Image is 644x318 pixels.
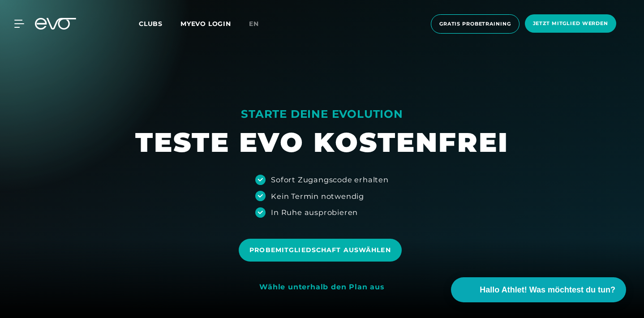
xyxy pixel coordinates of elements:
div: Wähle unterhalb den Plan aus [259,283,384,292]
span: Jetzt Mitglied werden [533,20,608,27]
a: MYEVO LOGIN [180,20,231,28]
a: Jetzt Mitglied werden [522,14,619,34]
a: Clubs [139,19,180,28]
div: Sofort Zugangscode erhalten [271,174,389,185]
button: Hallo Athlet! Was möchtest du tun? [451,277,626,302]
a: en [249,19,270,29]
span: Hallo Athlet! Was möchtest du tun? [480,284,615,296]
span: en [249,20,259,28]
span: Gratis Probetraining [439,20,511,28]
a: Gratis Probetraining [428,14,522,34]
a: Probemitgliedschaft auswählen [239,232,405,268]
h1: TESTE EVO KOSTENFREI [135,125,509,160]
div: Kein Termin notwendig [271,191,364,202]
span: Probemitgliedschaft auswählen [249,245,391,255]
span: Clubs [139,20,163,28]
div: STARTE DEINE EVOLUTION [135,107,509,121]
div: In Ruhe ausprobieren [271,207,358,218]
